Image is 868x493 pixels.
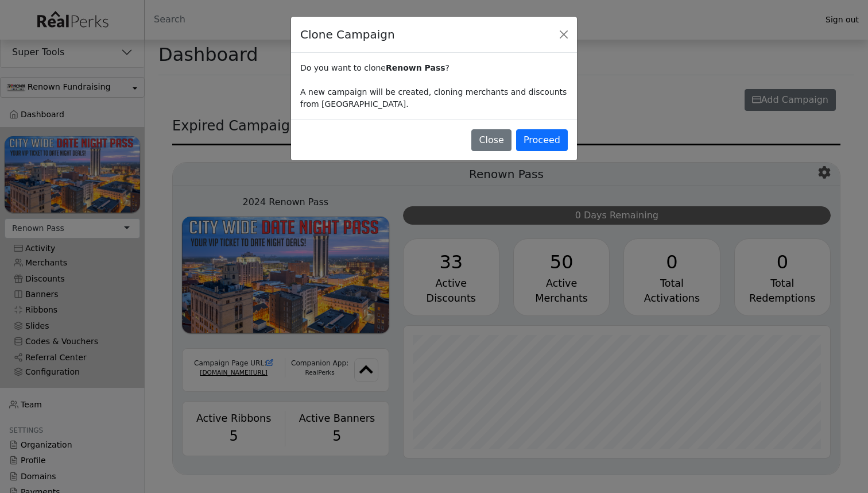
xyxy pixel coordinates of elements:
h5: Clone Campaign [300,26,395,43]
button: Proceed [516,129,568,151]
button: Close [555,26,572,43]
strong: Renown Pass [386,63,445,72]
button: Close [471,129,511,151]
div: Do you want to clone ? A new campaign will be created, cloning merchants and discounts from [GEOG... [291,53,577,120]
